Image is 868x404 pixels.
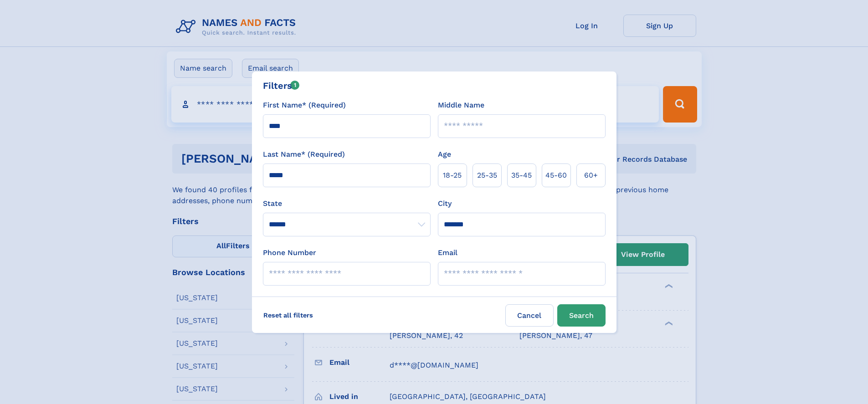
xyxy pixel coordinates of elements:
[263,149,345,160] label: Last Name* (Required)
[263,198,431,209] label: State
[438,149,451,160] label: Age
[438,198,452,209] label: City
[505,304,554,327] label: Cancel
[438,247,457,258] label: Email
[477,170,497,181] span: 25‑35
[443,170,462,181] span: 18‑25
[438,100,484,111] label: Middle Name
[263,79,300,92] div: Filters
[263,100,346,111] label: First Name* (Required)
[545,170,567,181] span: 45‑60
[263,247,316,258] label: Phone Number
[511,170,532,181] span: 35‑45
[257,304,319,326] label: Reset all filters
[584,170,598,181] span: 60+
[557,304,606,327] button: Search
